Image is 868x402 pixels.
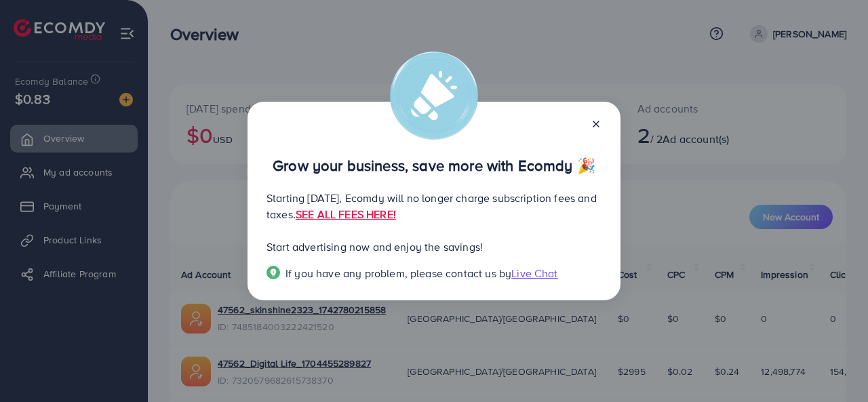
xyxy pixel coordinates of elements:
[267,190,601,222] p: Starting [DATE], Ecomdy will no longer charge subscription fees and taxes.
[285,266,511,281] span: If you have any problem, please contact us by
[390,52,478,140] img: alert
[296,207,396,222] a: SEE ALL FEES HERE!
[810,341,858,392] iframe: Chat
[267,266,280,279] img: Popup guide
[267,157,601,174] p: Grow your business, save more with Ecomdy 🎉
[267,239,601,255] p: Start advertising now and enjoy the savings!
[511,266,557,281] span: Live Chat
